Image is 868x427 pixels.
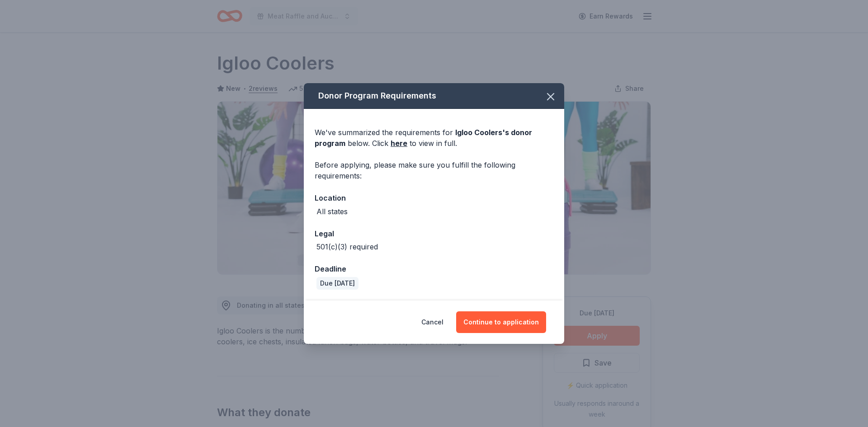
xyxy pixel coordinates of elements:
[316,277,359,290] div: Due [DATE]
[315,127,553,149] div: We've summarized the requirements for below. Click to view in full.
[316,206,348,217] div: All states
[315,160,553,181] div: Before applying, please make sure you fulfill the following requirements:
[316,241,378,252] div: 501(c)(3) required
[391,138,407,149] a: here
[315,228,553,239] div: Legal
[421,311,443,333] button: Cancel
[304,83,564,109] div: Donor Program Requirements
[315,263,553,275] div: Deadline
[315,192,553,204] div: Location
[456,311,546,333] button: Continue to application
